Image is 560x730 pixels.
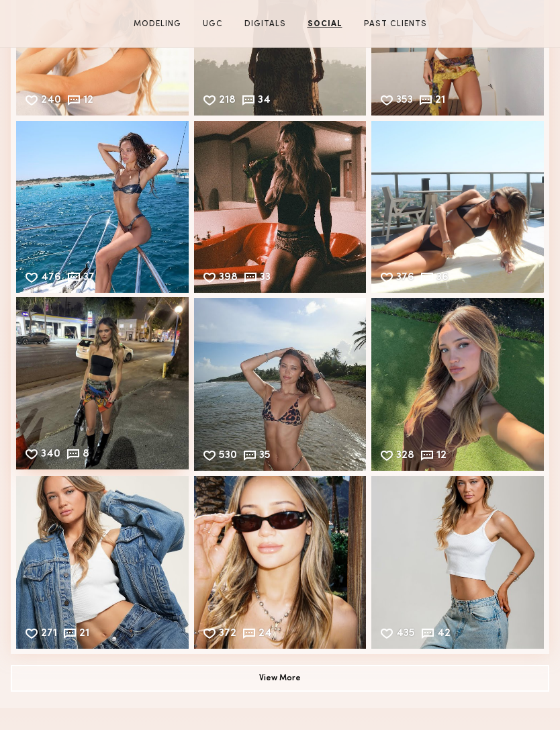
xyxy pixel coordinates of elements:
[79,629,89,641] div: 21
[219,95,236,107] div: 218
[239,18,291,30] a: Digitals
[259,629,272,641] div: 24
[41,629,57,641] div: 271
[83,95,93,107] div: 12
[396,95,413,107] div: 353
[41,95,61,107] div: 240
[359,18,432,30] a: Past Clients
[396,273,414,285] div: 376
[396,629,415,641] div: 435
[259,451,271,463] div: 35
[396,451,414,463] div: 328
[219,451,237,463] div: 530
[260,273,271,285] div: 33
[197,18,228,30] a: UGC
[83,273,95,285] div: 37
[437,629,451,641] div: 42
[11,665,549,692] button: View More
[219,629,236,641] div: 372
[258,95,271,107] div: 34
[435,95,445,107] div: 21
[436,273,449,285] div: 36
[302,18,348,30] a: Social
[128,18,187,30] a: Modeling
[436,451,447,463] div: 12
[41,449,60,461] div: 340
[41,273,61,285] div: 476
[219,273,238,285] div: 398
[83,449,89,461] div: 8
